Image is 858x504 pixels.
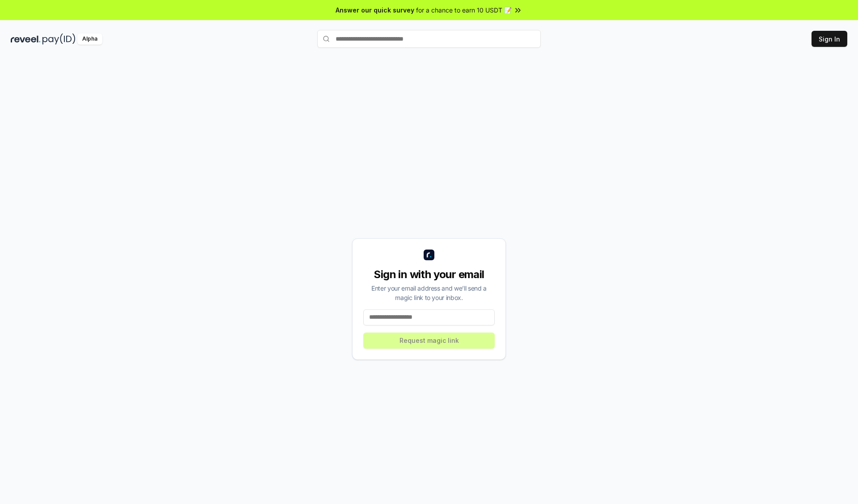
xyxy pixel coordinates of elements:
button: Sign In [812,31,847,47]
div: Alpha [77,33,102,45]
div: Sign in with your email [363,267,495,282]
span: for a chance to earn 10 USDT 📝 [416,5,512,15]
img: logo_small [424,250,434,260]
span: Answer our quick survey [336,5,414,15]
img: pay_id [42,33,76,45]
img: reveel_dark [11,33,41,45]
div: Enter your email address and we’ll send a magic link to your inbox. [363,283,495,302]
